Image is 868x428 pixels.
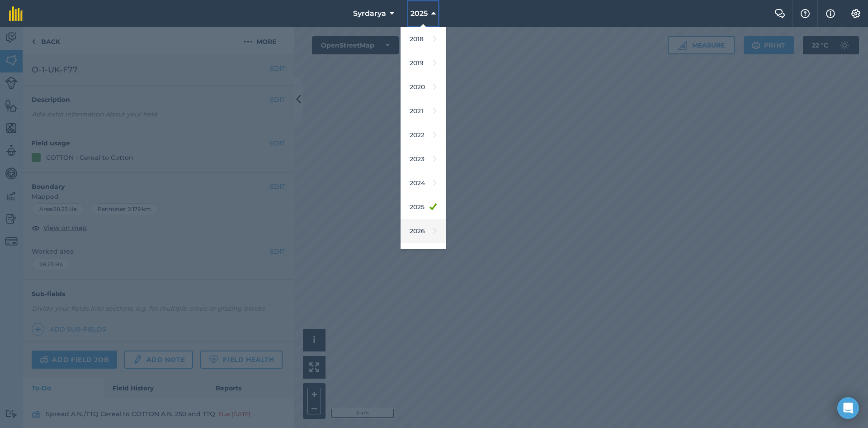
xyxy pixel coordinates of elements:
[9,6,23,21] img: fieldmargin Logo
[401,219,446,243] a: 2026
[774,9,785,18] img: Two speech bubbles overlapping with the left bubble in the forefront
[837,397,859,419] div: Open Intercom Messenger
[800,9,811,18] img: A question mark icon
[410,8,428,19] span: 2025
[401,99,446,123] a: 2021
[850,9,861,18] img: A cog icon
[401,147,446,171] a: 2023
[401,51,446,75] a: 2019
[401,195,446,219] a: 2025
[401,27,446,51] a: 2018
[401,243,446,267] a: 2027
[353,8,386,19] span: Syrdarya
[401,75,446,99] a: 2020
[401,171,446,195] a: 2024
[826,8,835,19] img: svg+xml;base64,PHN2ZyB4bWxucz0iaHR0cDovL3d3dy53My5vcmcvMjAwMC9zdmciIHdpZHRoPSIxNyIgaGVpZ2h0PSIxNy...
[401,123,446,147] a: 2022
